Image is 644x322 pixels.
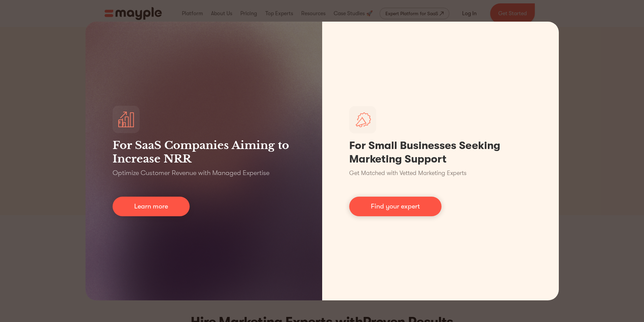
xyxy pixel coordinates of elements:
a: Find your expert [349,197,442,216]
h3: For SaaS Companies Aiming to Increase NRR [113,139,295,166]
a: Learn more [113,197,190,216]
h1: For Small Businesses Seeking Marketing Support [349,139,532,166]
p: Get Matched with Vetted Marketing Experts [349,169,467,178]
p: Optimize Customer Revenue with Managed Expertise [113,168,269,178]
